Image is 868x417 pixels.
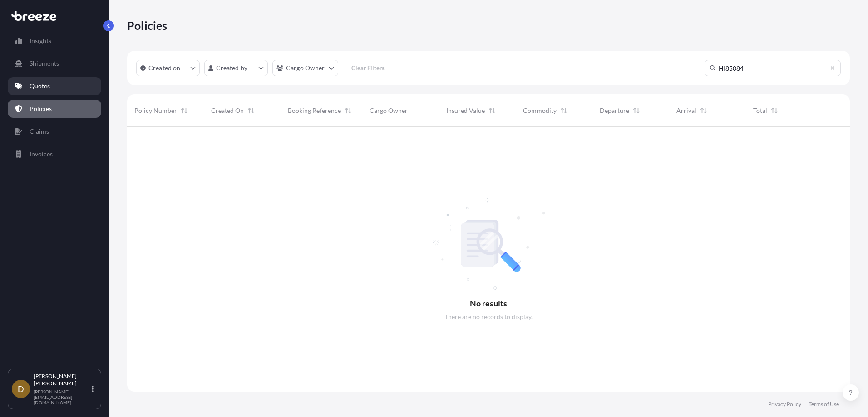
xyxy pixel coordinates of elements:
button: Sort [698,105,709,116]
button: Sort [558,105,569,116]
button: Sort [487,105,498,116]
a: Terms of Use [809,401,839,408]
p: Insights [30,36,51,45]
p: Created on [148,63,181,73]
p: Quotes [30,82,50,91]
button: createdOn Filter options [136,60,200,76]
a: Quotes [8,77,101,95]
button: Sort [631,105,642,116]
span: Cargo Owner [370,106,408,115]
p: Shipments [30,59,59,68]
button: Sort [246,105,256,116]
p: Invoices [30,150,53,159]
p: Claims [30,127,49,136]
span: Created On [211,106,244,115]
a: Shipments [8,54,101,73]
button: cargoOwner Filter options [272,60,338,76]
button: Sort [179,105,190,116]
a: Invoices [8,145,101,163]
p: Policies [127,18,168,33]
button: createdBy Filter options [204,60,268,76]
button: Sort [769,105,780,116]
a: Claims [8,122,101,141]
span: Booking Reference [288,106,341,115]
span: Policy Number [134,106,177,115]
span: Insured Value [446,106,485,115]
p: [PERSON_NAME][EMAIL_ADDRESS][DOMAIN_NAME] [34,389,90,405]
button: Sort [343,105,354,116]
input: Search Policy or Shipment ID... [705,60,841,76]
p: [PERSON_NAME] [PERSON_NAME] [34,373,90,387]
button: Clear Filters [343,61,394,75]
a: Privacy Policy [768,401,801,408]
span: Total [753,106,767,115]
a: Policies [8,100,101,118]
a: Insights [8,32,101,50]
p: Clear Filters [351,63,385,73]
span: Arrival [676,106,696,115]
span: D [18,384,24,393]
span: Departure [600,106,629,115]
span: Commodity [523,106,557,115]
p: Policies [30,104,52,113]
p: Created by [216,63,248,73]
p: Cargo Owner [286,63,325,73]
